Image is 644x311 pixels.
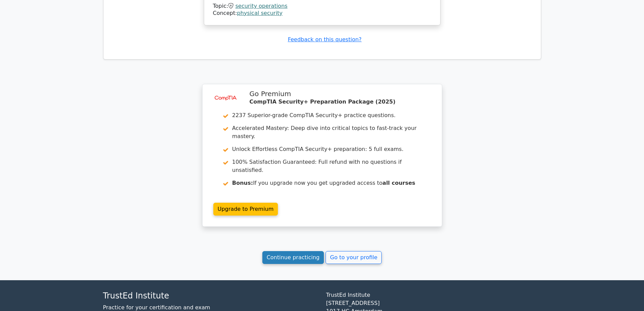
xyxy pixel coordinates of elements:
[326,251,382,264] a: Go to your profile
[235,3,287,9] a: security operations
[213,10,431,17] div: Concept:
[237,10,283,16] a: physical security
[103,304,210,311] a: Practice for your certification and exam
[103,291,318,301] h4: TrustEd Institute
[213,203,278,216] a: Upgrade to Premium
[262,251,324,264] a: Continue practicing
[213,3,431,10] div: Topic:
[288,36,361,43] a: Feedback on this question?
